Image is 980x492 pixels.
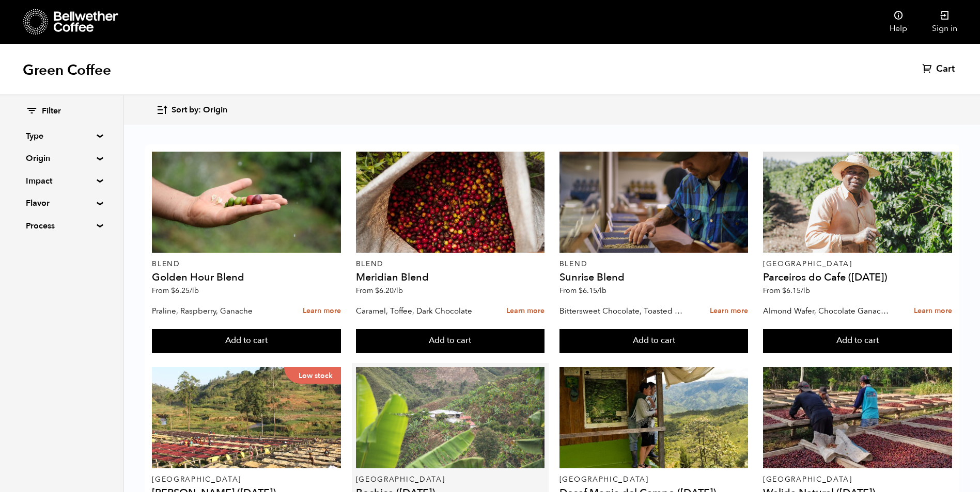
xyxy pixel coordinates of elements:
[394,286,403,296] span: /lb
[710,300,748,322] a: Learn more
[356,329,545,353] button: Add to cart
[559,303,688,319] p: Bittersweet Chocolate, Toasted Marshmallow, Candied Orange, Praline
[801,286,810,296] span: /lb
[152,260,341,268] p: Blend
[152,303,281,319] p: Praline, Raspberry, Ganache
[559,476,749,483] p: [GEOGRAPHIC_DATA]
[152,286,199,296] span: From
[23,61,111,79] h1: Green Coffee
[782,286,810,296] bdi: 6.15
[763,272,952,283] h4: Parceiros do Cafe ([DATE])
[936,63,955,75] span: Cart
[914,300,952,322] a: Learn more
[763,286,810,296] span: From
[356,272,545,283] h4: Meridian Blend
[356,476,545,483] p: [GEOGRAPHIC_DATA]
[782,286,786,296] span: $
[375,286,379,296] span: $
[284,367,341,384] p: Low stock
[26,130,97,142] summary: Type
[597,286,606,296] span: /lb
[356,260,545,268] p: Blend
[356,286,403,296] span: From
[171,286,175,296] span: $
[356,303,485,319] p: Caramel, Toffee, Dark Chocolate
[763,260,952,268] p: [GEOGRAPHIC_DATA]
[26,220,97,232] summary: Process
[42,106,61,117] span: Filter
[26,152,97,165] summary: Origin
[559,272,749,283] h4: Sunrise Blend
[559,286,606,296] span: From
[303,300,341,322] a: Learn more
[171,286,199,296] bdi: 6.25
[152,329,341,353] button: Add to cart
[763,329,952,353] button: Add to cart
[375,286,403,296] bdi: 6.20
[26,175,97,187] summary: Impact
[506,300,545,322] a: Learn more
[763,303,892,319] p: Almond Wafer, Chocolate Ganache, Bing Cherry
[152,476,341,483] p: [GEOGRAPHIC_DATA]
[26,197,97,209] summary: Flavor
[922,63,957,75] a: Cart
[559,260,749,268] p: Blend
[579,286,583,296] span: $
[152,367,341,468] a: Low stock
[190,286,199,296] span: /lb
[152,272,341,283] h4: Golden Hour Blend
[579,286,606,296] bdi: 6.15
[172,105,227,116] span: Sort by: Origin
[763,476,952,483] p: [GEOGRAPHIC_DATA]
[559,329,749,353] button: Add to cart
[156,98,227,122] button: Sort by: Origin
